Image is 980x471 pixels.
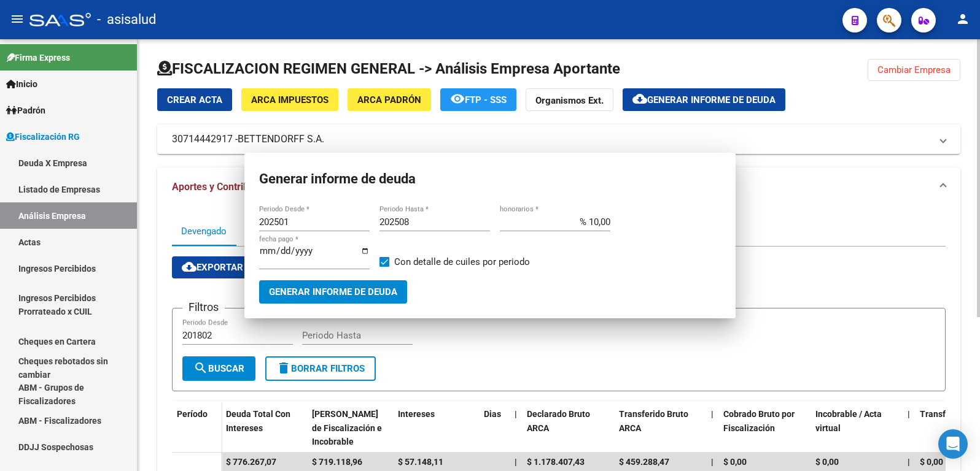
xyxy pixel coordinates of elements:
span: | [711,457,714,467]
mat-icon: delete [276,361,291,375]
datatable-header-cell: Deuda Total Con Intereses [221,401,307,455]
span: ARCA Impuestos [251,94,329,105]
span: | [515,457,517,467]
datatable-header-cell: | [706,401,718,455]
span: $ 1.178.407,43 [527,457,585,467]
datatable-header-cell: Transferido Bruto ARCA [614,401,706,455]
span: Con detalle de cuiles por periodo [394,255,530,269]
span: $ 57.148,11 [398,457,443,467]
datatable-header-cell: Declarado Bruto ARCA [522,401,614,455]
mat-icon: cloud_download [632,91,647,106]
span: | [515,409,517,419]
datatable-header-cell: Dias [479,401,510,455]
span: [PERSON_NAME] de Fiscalización e Incobrable [312,409,382,447]
span: $ 776.267,07 [226,457,276,467]
span: Generar informe de deuda [647,94,776,105]
span: Aportes y Contribuciones de la Empresa: 30714442917 [172,181,415,193]
span: Inicio [6,77,37,91]
span: Dias [484,409,501,419]
span: Generar informe de deuda [269,287,397,298]
span: FTP - SSS [465,94,507,105]
span: | [908,409,910,419]
datatable-header-cell: Intereses [393,401,479,455]
span: Transferido Bruto ARCA [619,409,688,433]
span: $ 0,00 [815,457,839,467]
span: Intereses [398,409,435,419]
h1: FISCALIZACION REGIMEN GENERAL -> Análisis Empresa Aportante [157,59,620,78]
datatable-header-cell: Deuda Bruta Neto de Fiscalización e Incobrable [307,401,393,455]
mat-panel-title: 30714442917 - [172,132,931,146]
span: ARCA Padrón [357,94,421,105]
span: Fiscalización RG [6,130,80,144]
span: - asisalud [97,6,156,33]
button: Generar informe de deuda [259,280,407,303]
datatable-header-cell: Cobrado Bruto por Fiscalización [718,401,811,455]
mat-icon: cloud_download [182,259,196,274]
div: Devengado [181,224,227,238]
datatable-header-cell: | [510,401,522,455]
span: $ 459.288,47 [619,457,669,467]
strong: Organismos Ext. [535,95,604,106]
div: Open Intercom Messenger [938,429,968,459]
span: $ 0,00 [920,457,943,467]
span: | [711,409,714,419]
span: Firma Express [6,51,70,64]
mat-icon: remove_red_eye [450,91,465,106]
datatable-header-cell: | [903,401,915,455]
span: Período [177,409,208,419]
datatable-header-cell: Incobrable / Acta virtual [811,401,903,455]
span: BETTENDORFF S.A. [238,132,324,146]
span: | [908,457,910,467]
span: Padrón [6,104,45,117]
span: Deuda Total Con Intereses [226,409,290,433]
mat-icon: person [955,12,970,26]
span: $ 0,00 [723,457,747,467]
span: Cambiar Empresa [877,64,951,75]
span: Declarado Bruto ARCA [527,409,590,433]
h1: Generar informe de deuda [259,167,721,191]
datatable-header-cell: Período [172,401,221,453]
mat-icon: menu [10,12,25,26]
mat-icon: search [193,361,208,375]
span: Incobrable / Acta virtual [815,409,882,433]
h3: Filtros [182,299,225,316]
span: $ 719.118,96 [312,457,362,467]
span: Buscar [193,363,244,374]
span: Crear Acta [167,94,222,105]
span: Borrar Filtros [276,363,365,374]
span: Exportar CSV [182,262,263,273]
span: Cobrado Bruto por Fiscalización [723,409,795,433]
